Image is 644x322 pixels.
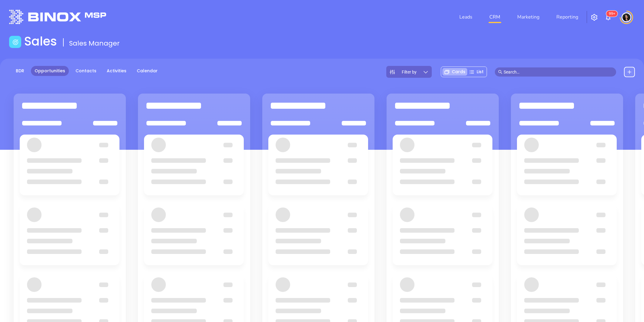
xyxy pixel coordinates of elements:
[487,11,503,23] a: CRM
[31,66,69,76] a: Opportunities
[606,11,618,17] sup: 100
[605,14,612,21] img: iconNotification
[442,68,467,76] div: Cards
[504,69,613,75] input: Search…
[622,12,631,22] img: user
[133,66,161,76] a: Calendar
[24,34,57,49] h1: Sales
[72,66,100,76] a: Contacts
[467,68,485,76] div: List
[591,14,598,21] img: iconSetting
[554,11,581,23] a: Reporting
[69,39,120,48] span: Sales Manager
[9,10,106,24] img: logo
[103,66,130,76] a: Activities
[402,70,417,74] span: Filter by
[515,11,542,23] a: Marketing
[12,66,28,76] a: BDR
[498,70,502,74] span: search
[457,11,475,23] a: Leads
